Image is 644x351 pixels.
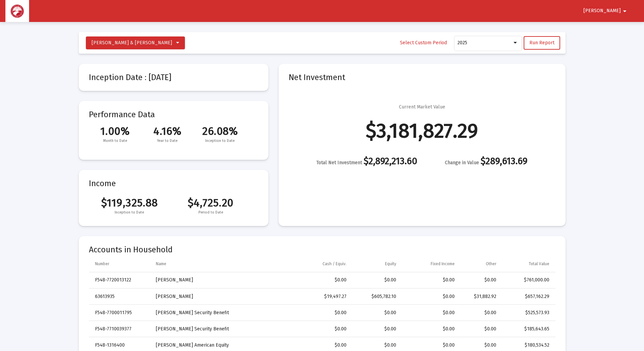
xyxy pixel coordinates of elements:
td: Column Name [151,256,293,272]
span: Total Net Investment [316,160,362,166]
td: F548-7710039377 [89,321,151,337]
div: $2,892,213.60 [316,158,417,166]
div: $180,534.52 [506,342,549,349]
div: $185,643.65 [506,326,549,332]
div: $3,181,827.29 [366,127,478,134]
span: Month to Date [89,137,141,144]
td: F548-7700011795 [89,305,151,321]
div: Total Value [529,261,549,267]
div: Name [156,261,166,267]
div: $0.00 [464,342,496,349]
mat-card-title: Inception Date : [DATE] [89,74,258,81]
span: Run Report [529,40,554,46]
img: Dashboard [10,4,24,18]
span: Year to Date [141,137,194,144]
td: [PERSON_NAME] [151,272,293,289]
button: [PERSON_NAME] & [PERSON_NAME] [86,36,185,49]
td: Column Number [89,256,151,272]
div: Current Market Value [399,104,445,110]
span: 4.16% [141,125,194,137]
div: $0.00 [298,342,347,349]
div: Number [95,261,109,267]
button: Run Report [524,36,560,50]
div: $525,573.93 [506,309,549,316]
td: Column Total Value [501,256,555,272]
div: Cash / Equiv. [323,261,347,267]
span: Inception to Date [89,209,170,216]
div: $0.00 [298,326,347,332]
div: $0.00 [406,326,455,332]
span: $4,725.20 [170,196,252,209]
div: $0.00 [464,309,496,316]
div: Other [486,261,496,267]
div: $761,000.00 [506,277,549,283]
div: $0.00 [406,309,455,316]
span: 2025 [457,40,467,46]
span: [PERSON_NAME] & [PERSON_NAME] [92,40,172,46]
mat-icon: arrow_drop_down [621,4,629,18]
span: Change in Value [445,160,479,166]
span: [PERSON_NAME] [583,8,621,14]
div: $0.00 [298,309,347,316]
div: $0.00 [464,326,496,332]
span: $119,325.88 [89,196,170,209]
div: $0.00 [356,277,396,283]
div: $0.00 [298,277,347,283]
div: $0.00 [406,277,455,283]
mat-card-title: Accounts in Household [89,246,555,253]
span: Select Custom Period [400,40,447,46]
div: $0.00 [406,342,455,349]
td: Column Fixed Income [401,256,460,272]
div: Fixed Income [431,261,455,267]
div: Equity [385,261,396,267]
div: $0.00 [406,293,455,300]
td: [PERSON_NAME] Security Benefit [151,305,293,321]
td: 63613935 [89,289,151,305]
mat-card-title: Income [89,180,258,187]
div: $657,162.29 [506,293,549,300]
td: Column Cash / Equiv. [293,256,351,272]
div: $0.00 [464,277,496,283]
span: 26.08% [194,125,246,137]
mat-card-title: Performance Data [89,111,258,144]
div: $19,497.27 [298,293,347,300]
mat-card-title: Net Investment [289,74,555,81]
div: $31,882.92 [464,293,496,300]
td: Column Equity [351,256,401,272]
td: F548-7720013122 [89,272,151,289]
span: Period to Date [170,209,252,216]
span: Inception to Date [194,137,246,144]
span: 1.00% [89,125,141,137]
td: [PERSON_NAME] Security Benefit [151,321,293,337]
div: $0.00 [356,326,396,332]
td: Column Other [459,256,501,272]
div: $605,782.10 [356,293,396,300]
div: $0.00 [356,342,396,349]
div: $0.00 [356,309,396,316]
div: $289,613.69 [445,158,527,166]
button: [PERSON_NAME] [575,4,637,18]
td: [PERSON_NAME] [151,289,293,305]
